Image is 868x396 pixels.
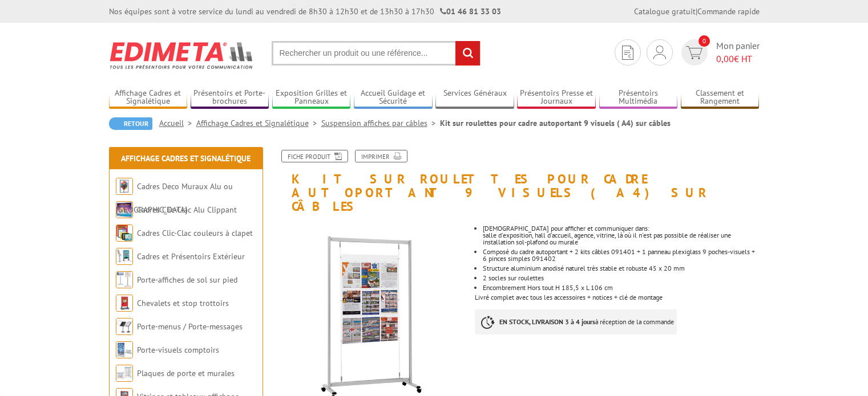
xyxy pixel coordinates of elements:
img: Edimeta [109,34,255,76]
input: Rechercher un produit ou une référence... [272,41,481,66]
img: Porte-menus / Porte-messages [116,318,133,335]
div: Livré complet avec tous les accessoires + notices + clé de montage [475,214,768,346]
img: Porte-visuels comptoirs [116,341,133,358]
li: Structure aluminium anodisé naturel très stable et robuste 45 x 20 mm [483,265,759,272]
li: Kit sur roulettes pour cadre autoportant 9 visuels ( A4) sur câbles [440,117,671,129]
p: à réception de la commande [475,309,677,334]
a: Chevalets et stop trottoirs [137,298,229,308]
img: Porte-affiches de sol sur pied [116,271,133,288]
a: Imprimer [355,150,407,162]
h1: Kit sur roulettes pour cadre autoportant 9 visuels ( A4) sur câbles [266,150,768,214]
span: Mon panier [716,39,760,66]
li: Encombrement Hors tout H 185,5 x L 106 cm [483,284,759,291]
a: Présentoirs Multimédia [599,88,678,107]
a: Cadres Clic-Clac couleurs à clapet [137,228,253,238]
span: € HT [716,52,760,66]
img: Cadres Deco Muraux Alu ou Bois [116,178,133,195]
li: 2 socles sur roulettes [483,275,759,281]
img: Chevalets et stop trottoirs [116,295,133,312]
a: Affichage Cadres et Signalétique [109,88,188,107]
div: Nos équipes sont à votre service du lundi au vendredi de 8h30 à 12h30 et de 13h30 à 17h30 [109,6,501,17]
a: Porte-affiches de sol sur pied [137,275,237,285]
a: Accueil Guidage et Sécurité [354,88,433,107]
a: Services Généraux [435,88,514,107]
a: Accueil [159,118,196,128]
a: Exposition Grilles et Panneaux [272,88,351,107]
a: Affichage Cadres et Signalétique [196,118,321,128]
img: Cadres Clic-Clac couleurs à clapet [116,224,133,242]
li: Composé du cadre autoportant + 2 kits câbles 091401 + 1 panneau plexiglass 9 poches-visuels + 6 p... [483,248,759,262]
a: Cadres Deco Muraux Alu ou [GEOGRAPHIC_DATA] [116,181,233,215]
strong: EN STOCK, LIVRAISON 3 à 4 jours [499,317,595,326]
div: | [634,6,760,17]
img: Plaques de porte et murales [116,365,133,382]
input: rechercher [455,41,480,66]
li: [DEMOGRAPHIC_DATA] pour afficher et communiquer dans: salle d'exposition, hall d'accueil, agence,... [483,225,759,246]
a: Cadres et Présentoirs Extérieur [137,251,245,262]
a: Suspension affiches par câbles [321,118,440,128]
img: Cadres et Présentoirs Extérieur [116,248,133,265]
a: devis rapide 0 Mon panier 0,00€ HT [679,39,760,66]
strong: 01 46 81 33 03 [440,6,501,17]
a: Porte-menus / Porte-messages [137,321,243,332]
img: devis rapide [653,46,666,59]
a: Catalogue gratuit [634,6,696,17]
a: Cadres Clic-Clac Alu Clippant [137,205,237,215]
span: 0,00 [716,53,734,64]
span: 0 [699,35,710,47]
a: Retour [109,117,152,130]
a: Présentoirs Presse et Journaux [517,88,596,107]
a: Commande rapide [697,6,760,17]
a: Porte-visuels comptoirs [137,345,219,355]
img: devis rapide [686,46,703,59]
a: Plaques de porte et murales [137,368,235,378]
a: Fiche produit [281,150,348,162]
a: Présentoirs et Porte-brochures [191,88,269,107]
a: Affichage Cadres et Signalétique [121,153,251,164]
img: devis rapide [622,46,633,60]
a: Classement et Rangement [681,88,760,107]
